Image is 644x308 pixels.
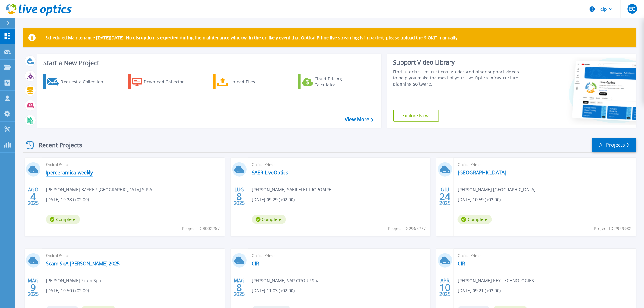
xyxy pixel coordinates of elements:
span: [DATE] 19:28 (+02:00) [46,196,89,203]
span: Project ID: 2949932 [594,225,632,232]
span: [PERSON_NAME] , VAR GROUP Spa [252,277,320,284]
span: [PERSON_NAME] , BAYKER [GEOGRAPHIC_DATA] S.P.A [46,186,152,193]
div: Find tutorials, instructional guides and other support videos to help you make the most of your L... [393,69,521,87]
span: Optical Prime [252,161,427,168]
span: [DATE] 10:59 (+02:00) [458,196,501,203]
div: Upload Files [230,76,278,88]
div: LUG 2025 [233,185,245,208]
div: Support Video Library [393,58,521,66]
a: SAER-LiveOptics [252,170,289,176]
a: Upload Files [213,74,281,89]
span: Complete [458,215,492,224]
a: All Projects [592,138,636,152]
span: [PERSON_NAME] , SAER ELETTROPOMPE [252,186,331,193]
a: Cloud Pricing Calculator [298,74,366,89]
span: Optical Prime [46,252,221,259]
span: Optical Prime [458,252,633,259]
a: View More [345,117,373,122]
div: Download Collector [144,76,192,88]
span: 8 [236,285,242,290]
span: [DATE] 11:03 (+02:00) [252,287,295,294]
span: Optical Prime [458,161,633,168]
span: Project ID: 3002267 [182,225,220,232]
div: GIU 2025 [439,185,451,208]
a: Explore Now! [393,110,439,122]
a: Download Collector [128,74,196,89]
a: Iperceramica-weekly [46,170,93,176]
a: CIR [458,261,465,267]
div: Recent Projects [23,138,90,152]
span: EC [629,6,635,11]
h3: Start a New Project [43,60,373,66]
div: APR 2025 [439,276,451,299]
div: AGO 2025 [27,185,39,208]
span: [PERSON_NAME] , KEY TECHNOLOGIES [458,277,534,284]
span: [DATE] 09:29 (+02:00) [252,196,295,203]
div: Cloud Pricing Calculator [314,76,363,88]
div: MAG 2025 [27,276,39,299]
p: Scheduled Maintenance [DATE][DATE]: No disruption is expected during the maintenance window. In t... [45,35,459,40]
a: Request a Collection [43,74,111,89]
a: Scam SpA [PERSON_NAME] 2025 [46,261,120,267]
div: MAG 2025 [233,276,245,299]
span: [PERSON_NAME] , Scam Spa [46,277,101,284]
div: Request a Collection [61,76,109,88]
span: 10 [440,285,451,290]
span: 9 [30,285,36,290]
span: 8 [236,194,242,199]
span: [DATE] 09:21 (+02:00) [458,287,501,294]
a: CIR [252,261,259,267]
span: 24 [440,194,451,199]
span: Project ID: 2967277 [388,225,426,232]
span: Optical Prime [252,252,427,259]
a: [GEOGRAPHIC_DATA] [458,170,506,176]
span: 4 [30,194,36,199]
span: Complete [252,215,286,224]
span: Complete [46,215,80,224]
span: Optical Prime [46,161,221,168]
span: [PERSON_NAME] , [GEOGRAPHIC_DATA] [458,186,536,193]
span: [DATE] 10:50 (+02:00) [46,287,89,294]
